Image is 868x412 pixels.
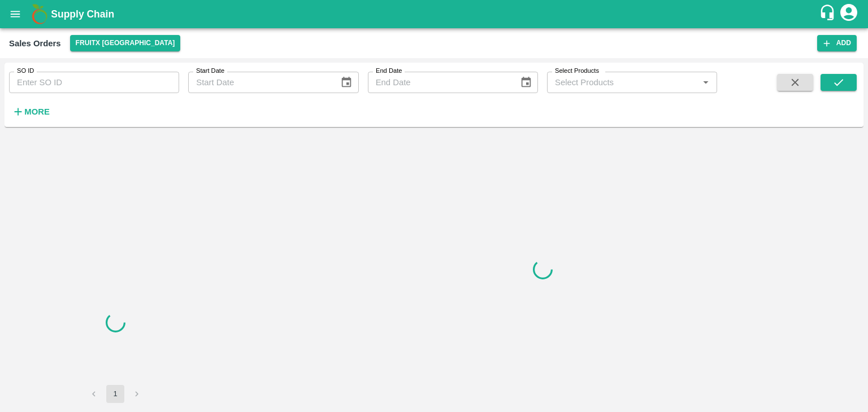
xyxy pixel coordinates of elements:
[9,102,53,121] button: More
[28,3,51,25] img: logo
[188,72,331,93] input: Start Date
[515,72,537,93] button: Choose date
[70,35,181,51] button: Select DC
[336,72,357,93] button: Choose date
[51,6,819,22] a: Supply Chain
[555,67,599,76] label: Select Products
[106,385,124,403] button: page 1
[550,75,695,90] input: Select Products
[2,1,28,27] button: open drawer
[9,72,179,93] input: Enter SO ID
[83,385,147,403] nav: pagination navigation
[376,67,402,76] label: End Date
[698,75,713,90] button: Open
[51,8,114,20] b: Supply Chain
[24,107,50,116] strong: More
[196,67,224,76] label: Start Date
[17,67,34,76] label: SO ID
[819,4,839,24] div: customer-support
[839,2,859,26] div: account of current user
[9,36,61,51] div: Sales Orders
[368,72,511,93] input: End Date
[817,35,857,51] button: Add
